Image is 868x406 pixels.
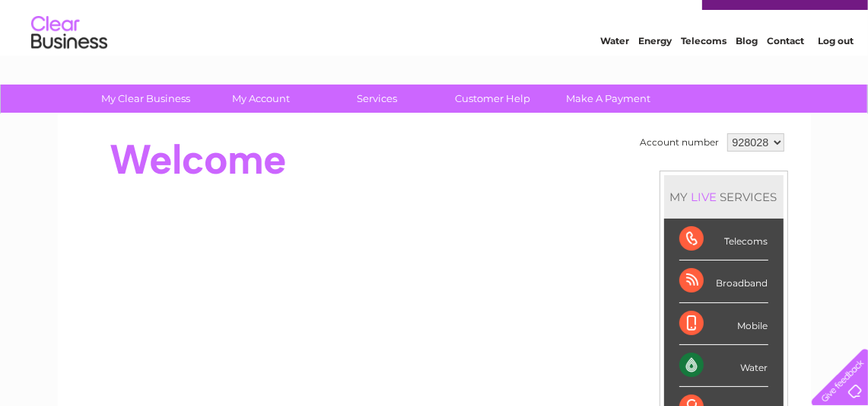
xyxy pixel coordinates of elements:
[664,175,784,219] div: MY SERVICES
[600,65,629,76] a: Water
[679,261,768,302] div: Broadband
[581,8,686,27] a: 0333 014 3131
[30,40,108,86] img: logo.png
[545,85,671,113] a: Make A Payment
[679,219,768,261] div: Telecoms
[767,65,804,76] a: Contact
[736,65,758,76] a: Blog
[679,303,768,345] div: Mobile
[314,85,440,113] a: Services
[681,65,727,76] a: Telecoms
[688,190,720,204] div: LIVE
[679,345,768,387] div: Water
[430,85,555,113] a: Customer Help
[818,65,854,76] a: Log out
[638,65,672,76] a: Energy
[75,8,794,74] div: Clear Business is a trading name of Verastar Limited (registered in [GEOGRAPHIC_DATA] No. 3667643...
[199,85,324,113] a: My Account
[83,85,208,113] a: My Clear Business
[637,129,723,155] td: Account number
